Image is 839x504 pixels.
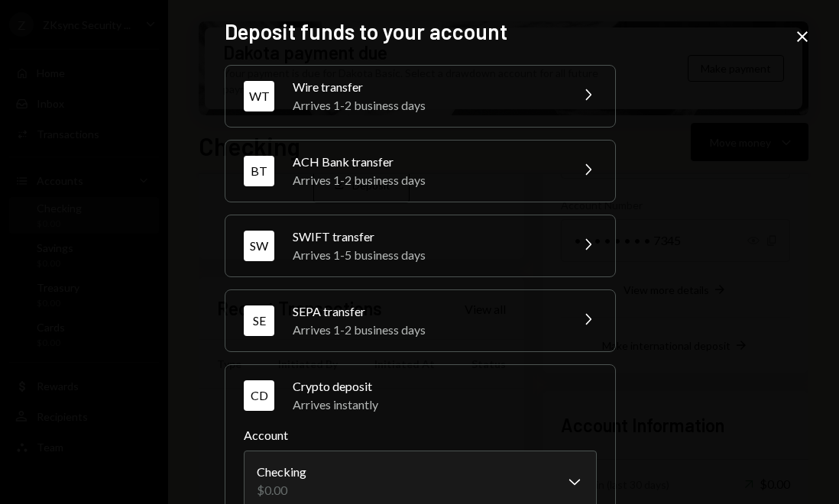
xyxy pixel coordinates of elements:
div: CD [244,380,274,411]
label: Account [244,426,597,444]
div: Wire transfer [293,78,560,96]
div: WT [244,81,274,111]
div: Crypto deposit [293,377,597,396]
div: ACH Bank transfer [293,153,560,171]
button: SESEPA transferArrives 1-2 business days [225,290,615,351]
h2: Deposit funds to your account [225,17,614,47]
div: BT [244,156,274,186]
button: CDCrypto depositArrives instantly [225,365,615,426]
button: WTWire transferArrives 1-2 business days [225,66,615,127]
div: Arrives 1-2 business days [293,171,560,189]
div: SE [244,305,274,336]
button: SWSWIFT transferArrives 1-5 business days [225,215,615,276]
div: Arrives 1-2 business days [293,321,560,339]
div: Arrives 1-2 business days [293,96,560,115]
div: Arrives 1-5 business days [293,246,560,264]
div: Arrives instantly [293,396,597,414]
button: BTACH Bank transferArrives 1-2 business days [225,141,615,202]
div: SEPA transfer [293,302,560,321]
div: SWIFT transfer [293,228,560,246]
div: SW [244,231,274,261]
